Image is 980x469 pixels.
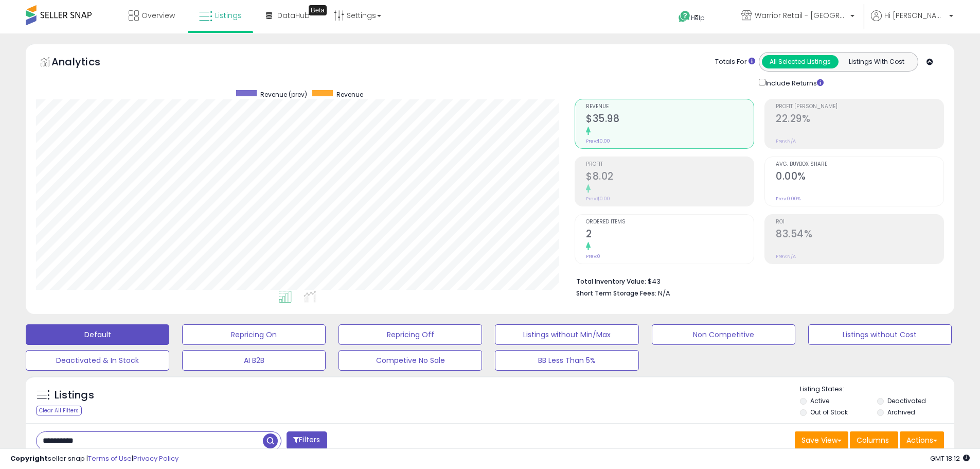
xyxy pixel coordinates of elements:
[652,324,795,345] button: Non Competitive
[776,253,796,259] small: Prev: N/A
[776,113,943,127] h2: 22.29%
[715,57,755,67] div: Totals For
[36,406,82,415] div: Clear All Filters
[260,90,307,99] span: Revenue (prev)
[10,454,48,463] strong: Copyright
[10,454,179,464] div: seller snap | |
[55,388,94,403] h5: Listings
[287,431,327,449] button: Filters
[586,219,754,225] span: Ordered Items
[776,196,800,202] small: Prev: 0.00%
[586,253,600,259] small: Prev: 0
[838,55,915,68] button: Listings With Cost
[495,324,638,345] button: Listings without Min/Max
[576,277,646,286] b: Total Inventory Value:
[871,10,953,33] a: Hi [PERSON_NAME]
[576,289,656,298] b: Short Term Storage Fees:
[850,431,898,449] button: Columns
[691,13,705,22] span: Help
[336,90,363,99] span: Revenue
[887,408,915,416] label: Archived
[338,350,482,371] button: Competive No Sale
[26,350,169,371] button: Deactivated & In Stock
[755,10,847,21] span: Warrior Retail - [GEOGRAPHIC_DATA]
[51,55,120,72] h5: Analytics
[930,454,970,463] span: 2025-09-16 18:12 GMT
[133,454,179,463] a: Privacy Policy
[800,385,954,394] p: Listing States:
[857,435,889,445] span: Columns
[900,431,944,449] button: Actions
[776,228,943,242] h2: 83.54%
[751,77,836,89] div: Include Returns
[762,55,839,68] button: All Selected Listings
[338,324,482,345] button: Repricing Off
[215,10,242,21] span: Listings
[776,162,943,167] span: Avg. Buybox Share
[776,170,943,184] h2: 0.00%
[808,324,952,345] button: Listings without Cost
[810,408,848,416] label: Out of Stock
[182,350,326,371] button: AI B2B
[141,10,175,21] span: Overview
[884,10,946,21] span: Hi [PERSON_NAME]
[88,454,132,463] a: Terms of Use
[795,431,848,449] button: Save View
[658,288,670,298] span: N/A
[576,274,936,287] li: $43
[887,396,926,405] label: Deactivated
[810,396,829,405] label: Active
[586,104,754,110] span: Revenue
[586,113,754,127] h2: $35.98
[182,324,326,345] button: Repricing On
[26,324,169,345] button: Default
[277,10,310,21] span: DataHub
[586,170,754,184] h2: $8.02
[495,350,638,371] button: BB Less Than 5%
[776,138,796,144] small: Prev: N/A
[776,104,943,110] span: Profit [PERSON_NAME]
[678,10,691,23] i: Get Help
[586,228,754,242] h2: 2
[586,138,610,144] small: Prev: $0.00
[670,3,725,33] a: Help
[586,162,754,167] span: Profit
[309,5,327,15] div: Tooltip anchor
[776,219,943,225] span: ROI
[586,196,610,202] small: Prev: $0.00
